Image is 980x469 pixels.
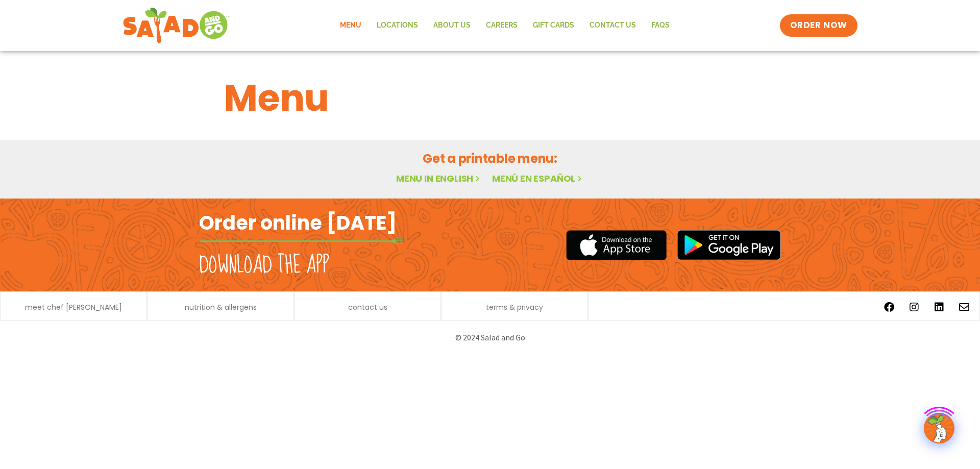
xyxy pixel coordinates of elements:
a: FAQs [644,14,677,37]
a: meet chef [PERSON_NAME] [25,304,122,311]
img: new-SAG-logo-768×292 [122,5,230,46]
p: © 2024 Salad and Go [204,331,776,344]
a: Menu in English [396,172,482,185]
span: ORDER NOW [790,19,847,32]
h2: Order online [DATE] [199,210,397,235]
nav: Menu [332,14,677,37]
h1: Menu [224,70,756,126]
a: contact us [348,304,387,311]
a: terms & privacy [486,304,543,311]
a: About Us [426,14,478,37]
a: GIFT CARDS [525,14,582,37]
h2: Get a printable menu: [224,150,756,167]
a: Menú en español [492,172,584,185]
a: Careers [478,14,525,37]
a: Contact Us [582,14,644,37]
img: appstore [566,229,667,262]
a: Menu [332,14,369,37]
a: Locations [369,14,426,37]
img: fork [199,238,403,244]
a: ORDER NOW [780,14,857,37]
a: nutrition & allergens [185,304,257,311]
h2: Download the app [199,251,329,280]
img: google_play [677,230,781,260]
